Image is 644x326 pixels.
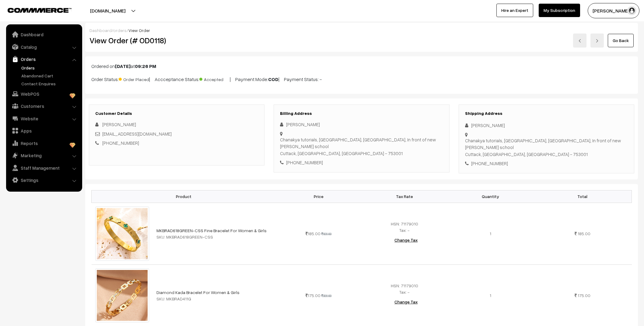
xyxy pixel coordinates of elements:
[465,160,628,167] div: [PHONE_NUMBER]
[156,290,240,295] a: Diamond Kada Bracelet For Women & Girls
[578,293,590,298] span: 175.00
[280,159,443,166] div: [PHONE_NUMBER]
[447,190,533,203] th: Quantity
[113,28,127,33] a: orders
[135,63,156,69] b: 09:26 PM
[156,228,267,233] a: MKBRAD618GREEN-CSS Fine Bracelet For Women & Girls
[8,175,80,186] a: Settings
[156,296,272,302] div: SKU: MKBRAD411G
[465,137,628,158] div: Chanakya tutorials, [GEOGRAPHIC_DATA], [GEOGRAPHIC_DATA], In front of new [PERSON_NAME] school Cu...
[276,190,362,203] th: Price
[539,4,580,17] a: My Subscription
[8,150,80,161] a: Marketing
[89,27,634,34] div: / /
[8,6,61,13] a: COMMMERCE
[128,28,150,33] span: View Order
[465,111,628,116] h3: Shipping Address
[95,111,258,116] h3: Customer Details
[8,29,80,40] a: Dashboard
[390,233,422,247] button: Change Tax
[91,62,632,70] p: Ordered on at
[92,190,276,203] th: Product
[280,121,443,128] div: [PERSON_NAME]
[588,3,639,18] button: [PERSON_NAME]
[20,65,80,71] a: Orders
[102,131,172,136] a: [EMAIL_ADDRESS][DOMAIN_NAME]
[595,39,599,43] img: right-arrow.png
[95,268,149,323] img: imagrafpkz2ah4qg.jpeg
[8,54,80,65] a: Orders
[268,76,278,82] b: COD
[490,293,491,298] span: 1
[8,138,80,149] a: Reports
[20,73,80,79] a: Abandoned Cart
[608,34,634,47] a: Go Back
[391,221,418,233] span: HSN: 71179010 Tax: -
[69,3,147,18] button: [DOMAIN_NAME]
[199,75,230,83] span: Accepted
[306,293,320,298] span: 175.00
[321,232,331,236] strike: 699.00
[534,190,632,203] th: Total
[496,4,533,17] a: Hire an Expert
[280,111,443,116] h3: Billing Address
[8,113,80,124] a: Website
[95,207,149,261] img: 618-green-1.jpg
[102,140,139,146] a: [PHONE_NUMBER]
[89,28,112,33] a: Dashboard
[8,162,80,173] a: Staff Management
[8,88,80,99] a: WebPOS
[465,122,628,129] div: [PERSON_NAME]
[578,231,590,236] span: 185.00
[578,39,582,43] img: left-arrow.png
[119,75,149,83] span: Order Placed
[8,8,72,12] img: COMMMERCE
[390,295,422,309] button: Change Tax
[391,283,418,295] span: HSN: 71179010 Tax: -
[362,190,447,203] th: Tax Rate
[321,294,331,298] strike: 899.00
[20,80,80,87] a: Contact Enquires
[627,6,636,15] img: user
[115,63,131,69] b: [DATE]
[306,231,320,236] span: 185.00
[8,125,80,136] a: Apps
[8,41,80,52] a: Catalog
[280,136,443,157] div: Chanakya tutorials, [GEOGRAPHIC_DATA], [GEOGRAPHIC_DATA], In front of new [PERSON_NAME] school Cu...
[89,36,265,45] h2: View Order (# OD0118)
[91,75,632,83] p: Order Status: | Accceptance Status: | Payment Mode: | Payment Status: -
[102,122,136,127] span: [PERSON_NAME]
[490,231,491,236] span: 1
[156,234,272,240] div: SKU: MKBRAD618GREEN-CSS
[8,101,80,112] a: Customers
